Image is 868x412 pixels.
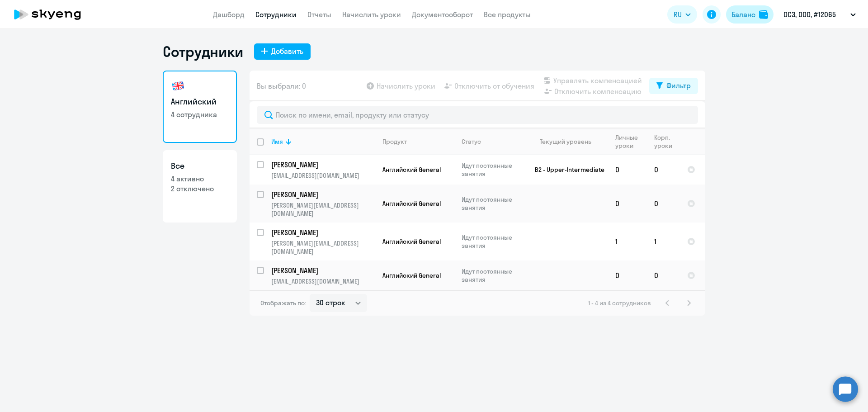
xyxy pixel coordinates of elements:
div: Личные уроки [615,133,646,150]
a: [PERSON_NAME] [271,227,375,237]
a: [PERSON_NAME] [271,265,375,275]
div: Имя [271,137,375,146]
div: Добавить [271,46,303,57]
p: [PERSON_NAME] [271,265,373,275]
button: RU [667,5,697,24]
a: Дашборд [213,10,245,19]
p: 4 активно [171,174,229,184]
h3: Английский [171,96,229,108]
a: Документооборот [412,10,473,19]
td: 0 [647,260,680,290]
img: balance [759,10,768,19]
td: 1 [647,223,680,260]
p: [EMAIL_ADDRESS][DOMAIN_NAME] [271,171,375,180]
button: Добавить [254,43,311,60]
td: B2 - Upper-Intermediate [524,155,608,185]
span: Английский General [382,237,441,246]
p: [PERSON_NAME] [271,160,373,170]
p: [EMAIL_ADDRESS][DOMAIN_NAME] [271,277,375,285]
p: Идут постоянные занятия [462,161,524,178]
button: ОСЗ, ООО, #12065 [779,4,860,25]
img: english [171,79,185,93]
p: Идут постоянные занятия [462,195,524,212]
a: Английский4 сотрудника [163,71,237,143]
p: [PERSON_NAME][EMAIL_ADDRESS][DOMAIN_NAME] [271,239,375,256]
p: Идут постоянные занятия [462,267,524,284]
p: 4 сотрудника [171,109,229,119]
a: Все4 активно2 отключено [163,150,237,223]
input: Поиск по имени, email, продукту или статусу [257,106,698,124]
span: 1 - 4 из 4 сотрудников [588,299,651,307]
a: Начислить уроки [342,10,401,19]
div: Корп. уроки [654,133,674,150]
div: Фильтр [666,80,691,91]
td: 0 [647,185,680,223]
a: [PERSON_NAME] [271,160,375,170]
td: 0 [647,155,680,185]
p: ОСЗ, ООО, #12065 [783,9,836,20]
a: Сотрудники [255,10,297,19]
span: Английский General [382,166,441,174]
a: Отчеты [307,10,331,19]
div: Текущий уровень [540,137,591,146]
td: 0 [608,185,647,223]
h1: Сотрудники [163,43,243,61]
span: Английский General [382,271,441,279]
span: Английский General [382,199,441,208]
div: Текущий уровень [531,137,608,146]
span: Вы выбрали: 0 [257,81,306,91]
a: [PERSON_NAME] [271,189,375,199]
div: Личные уроки [615,133,641,150]
div: Баланс [731,9,755,20]
td: 0 [608,260,647,290]
div: Продукт [382,137,407,146]
p: [PERSON_NAME][EMAIL_ADDRESS][DOMAIN_NAME] [271,201,375,218]
div: Статус [462,137,524,146]
button: Фильтр [649,78,698,94]
td: 0 [608,155,647,185]
td: 1 [608,223,647,260]
p: [PERSON_NAME] [271,189,373,199]
span: Отображать по: [260,299,306,307]
button: Балансbalance [726,5,774,24]
div: Корп. уроки [654,133,679,150]
div: Статус [462,137,481,146]
h3: Все [171,160,229,172]
div: Продукт [382,137,454,146]
p: Идут постоянные занятия [462,233,524,250]
p: 2 отключено [171,184,229,194]
a: Все продукты [484,10,531,19]
div: Имя [271,137,283,146]
span: RU [674,9,682,20]
p: [PERSON_NAME] [271,227,373,237]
